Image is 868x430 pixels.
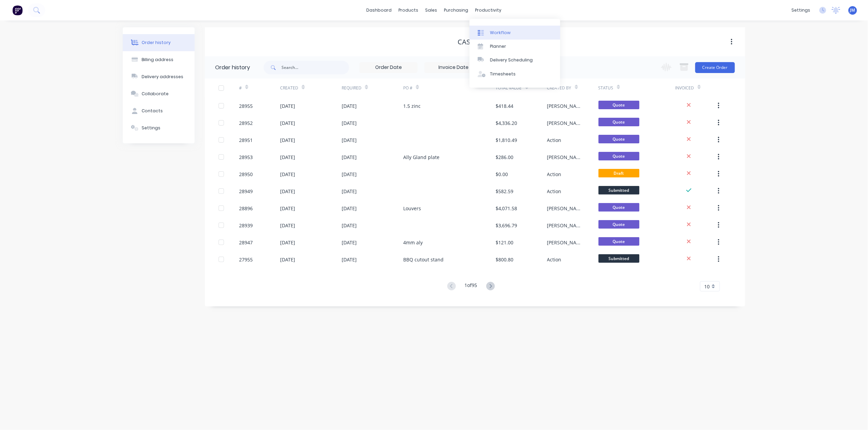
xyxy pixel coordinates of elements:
[280,137,295,144] div: [DATE]
[280,188,295,195] div: [DATE]
[403,239,423,246] div: 4mm aly
[547,188,562,195] div: Action
[850,7,855,13] span: JM
[496,171,508,178] div: $0.00
[422,5,441,15] div: sales
[123,119,195,137] button: Settings
[239,137,253,144] div: 28951
[342,154,357,161] div: [DATE]
[490,43,506,49] div: Planner
[239,188,253,195] div: 28949
[496,205,517,212] div: $4,071.58
[599,203,640,212] span: Quote
[280,171,295,178] div: [DATE]
[403,85,412,91] div: PO #
[363,5,395,15] a: dashboard
[695,62,735,73] button: Create Order
[142,125,161,131] div: Settings
[470,40,560,53] a: Planner
[490,30,511,36] div: Workflow
[342,188,357,195] div: [DATE]
[342,171,357,178] div: [DATE]
[142,108,163,114] div: Contacts
[239,239,253,246] div: 28947
[496,239,514,246] div: $121.00
[239,222,253,229] div: 28939
[123,34,195,51] button: Order history
[472,5,505,15] div: productivity
[496,222,517,229] div: $3,696.79
[142,91,169,97] div: Collaborate
[547,205,585,212] div: [PERSON_NAME]
[599,152,640,160] span: Quote
[215,63,250,72] div: Order history
[675,85,694,91] div: Invoiced
[360,62,417,73] input: Order Date
[280,85,298,91] div: Created
[788,5,814,15] div: settings
[496,256,514,263] div: $800.80
[142,57,174,63] div: Billing address
[490,71,516,77] div: Timesheets
[547,171,562,178] div: Action
[239,171,253,178] div: 28950
[280,78,342,97] div: Created
[239,205,253,212] div: 28896
[458,38,492,46] div: CASH SALE
[280,222,295,229] div: [DATE]
[342,222,357,229] div: [DATE]
[123,51,195,68] button: Billing address
[599,237,640,246] span: Quote
[496,154,514,161] div: $286.00
[403,154,439,161] div: Ally Gland plate
[342,78,403,97] div: Required
[342,102,357,110] div: [DATE]
[403,205,421,212] div: Louvers
[123,85,195,102] button: Collaborate
[496,102,514,110] div: $418.44
[547,239,585,246] div: [PERSON_NAME]
[403,102,421,110] div: 1.5 zinc
[280,102,295,110] div: [DATE]
[342,137,357,144] div: [DATE]
[403,78,496,97] div: PO #
[599,220,640,229] span: Quote
[342,119,357,127] div: [DATE]
[599,186,640,195] span: Submitted
[496,119,517,127] div: $4,336.20
[496,188,514,195] div: $582.59
[12,5,23,15] img: Factory
[470,26,560,39] a: Workflow
[239,102,253,110] div: 28955
[547,137,562,144] div: Action
[547,78,599,97] div: Created By
[239,154,253,161] div: 28953
[599,85,614,91] div: Status
[142,74,184,80] div: Delivery addresses
[239,119,253,127] div: 28952
[280,119,295,127] div: [DATE]
[342,239,357,246] div: [DATE]
[547,102,585,110] div: [PERSON_NAME]
[239,256,253,263] div: 27955
[599,135,640,143] span: Quote
[547,256,562,263] div: Action
[465,282,477,291] div: 1 of 95
[599,78,675,97] div: Status
[142,40,171,46] div: Order history
[675,78,716,97] div: Invoiced
[547,154,585,161] div: [PERSON_NAME]
[123,68,195,85] button: Delivery addresses
[496,137,517,144] div: $1,810.49
[280,205,295,212] div: [DATE]
[599,254,640,263] span: Submitted
[547,119,585,127] div: [PERSON_NAME]
[281,61,349,74] input: Search...
[470,53,560,67] a: Delivery Scheduling
[395,5,422,15] div: products
[123,102,195,119] button: Contacts
[599,169,640,177] span: Draft
[280,239,295,246] div: [DATE]
[342,205,357,212] div: [DATE]
[239,78,280,97] div: #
